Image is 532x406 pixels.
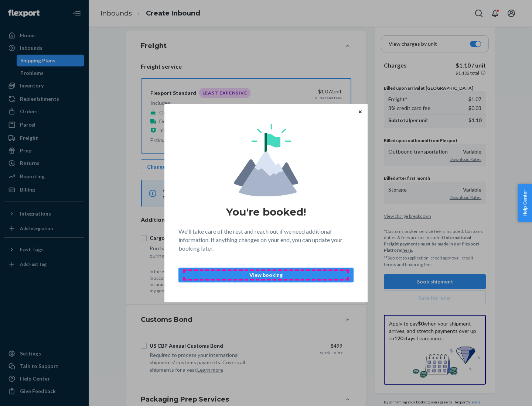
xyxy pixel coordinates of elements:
h1: You're booked! [226,205,306,219]
p: View booking [185,271,347,279]
button: Close [357,107,364,116]
button: View booking [178,268,354,282]
p: We'll take care of the rest and reach out if we need additional information. If anything changes ... [178,227,354,253]
img: svg+xml,%3Csvg%20viewBox%3D%220%200%20174%20197%22%20fill%3D%22none%22%20xmlns%3D%22http%3A%2F%2F... [234,124,298,196]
